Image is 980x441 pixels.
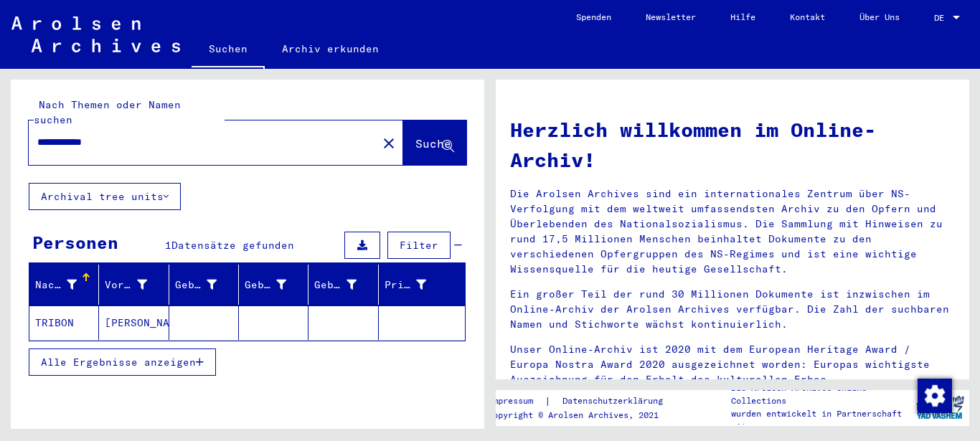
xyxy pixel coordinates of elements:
[510,287,955,332] p: Ein großer Teil der rund 30 Millionen Dokumente ist inzwischen im Online-Archiv der Arolsen Archi...
[510,342,955,387] p: Unser Online-Archiv ist 2020 mit dem European Heritage Award / Europa Nostra Award 2020 ausgezeic...
[380,135,397,152] mat-icon: close
[171,239,294,252] span: Datensätze gefunden
[379,265,465,305] mat-header-cell: Prisoner #
[41,356,196,369] span: Alle Ergebnisse anzeigen
[11,16,180,52] img: Arolsen_neg.svg
[403,120,466,165] button: Suche
[308,265,378,305] mat-header-cell: Geburtsdatum
[374,128,403,157] button: Clear
[265,32,396,66] a: Archiv erkunden
[400,239,438,252] span: Filter
[731,381,910,407] p: Die Arolsen Archives Online-Collections
[29,265,99,305] mat-header-cell: Nachname
[488,394,680,409] div: |
[105,273,168,296] div: Vorname
[913,389,967,425] img: yv_logo.png
[917,378,951,412] div: Zustimmung ändern
[385,278,426,293] div: Prisoner #
[169,265,239,305] mat-header-cell: Geburtsname
[99,265,169,305] mat-header-cell: Vorname
[192,32,265,69] a: Suchen
[385,273,448,296] div: Prisoner #
[34,98,181,126] mat-label: Nach Themen oder Namen suchen
[175,273,238,296] div: Geburtsname
[165,239,171,252] span: 1
[35,278,77,293] div: Nachname
[415,136,451,151] span: Suche
[551,394,680,409] a: Datenschutzerklärung
[239,265,308,305] mat-header-cell: Geburt‏
[105,278,146,293] div: Vorname
[934,13,950,23] span: DE
[731,407,910,433] p: wurden entwickelt in Partnerschaft mit
[510,186,955,277] p: Die Arolsen Archives sind ein internationales Zentrum über NS-Verfolgung mit dem weltweit umfasse...
[488,409,680,422] p: Copyright © Arolsen Archives, 2021
[175,278,217,293] div: Geburtsname
[245,273,308,296] div: Geburt‏
[314,278,356,293] div: Geburtsdatum
[314,273,377,296] div: Geburtsdatum
[488,394,545,409] a: Impressum
[29,305,99,340] mat-cell: TRIBON
[29,183,181,210] button: Archival tree units
[387,232,451,259] button: Filter
[918,379,952,413] img: Zustimmung ändern
[35,273,98,296] div: Nachname
[29,348,216,376] button: Alle Ergebnisse anzeigen
[32,229,118,255] div: Personen
[245,278,286,293] div: Geburt‏
[510,115,955,175] h1: Herzlich willkommen im Online-Archiv!
[99,305,169,340] mat-cell: [PERSON_NAME]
